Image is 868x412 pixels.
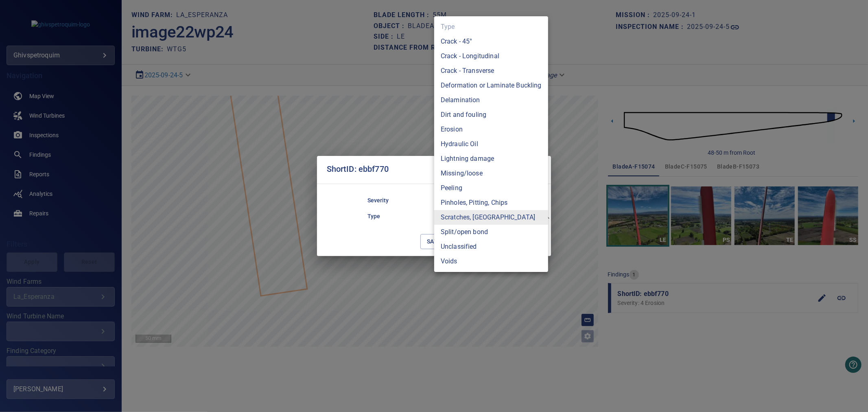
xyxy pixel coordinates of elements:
li: Erosion [434,122,548,137]
li: Hydraulic Oil [434,137,548,151]
li: Crack - 45° [434,34,548,49]
li: Crack - Longitudinal [434,49,548,64]
li: Lightning damage [434,151,548,166]
li: Unclassified [434,239,548,254]
li: Peeling [434,181,548,195]
li: Split/open bond [434,225,548,239]
li: Missing/loose [434,166,548,181]
li: Crack - Transverse [434,64,548,78]
li: Delamination [434,93,548,107]
li: Pinholes, Pitting, Chips [434,195,548,210]
li: Deformation or Laminate Buckling [434,78,548,93]
li: Voids [434,254,548,269]
li: Scratches, [GEOGRAPHIC_DATA] [434,210,548,225]
li: Dirt and fouling [434,107,548,122]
